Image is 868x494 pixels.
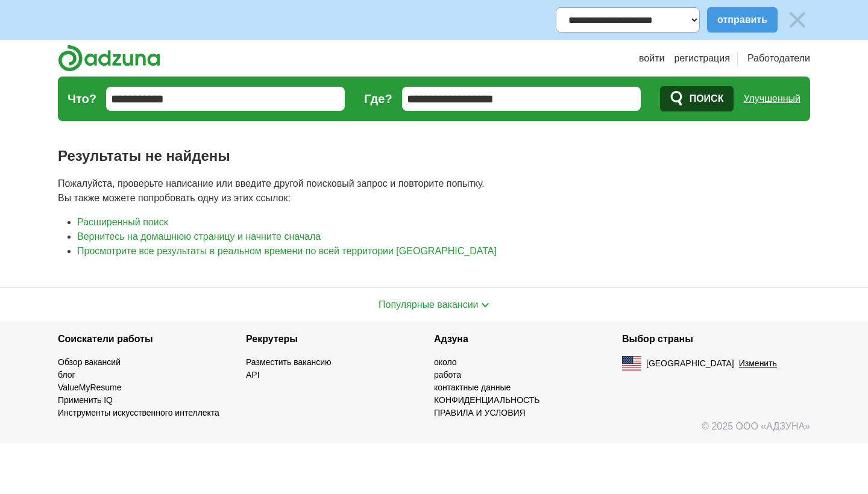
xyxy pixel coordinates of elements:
[434,395,539,405] a: КОНФИДЕНЦИАЛЬНОСТЬ
[739,357,777,370] button: Изменить
[646,357,734,370] span: [GEOGRAPHIC_DATA]
[639,51,664,66] a: войти
[77,246,497,256] a: Просмотрите все результаты в реальном времени по всей территории [GEOGRAPHIC_DATA]
[622,356,641,370] img: Флаг США
[58,177,810,205] p: Пожалуйста, проверьте написание или введите другой поисковый запрос и повторите попытку. Вы также...
[58,383,122,392] a: ValueMyResume
[622,322,810,356] h4: Выбор страны
[743,87,800,111] a: Улучшенный
[58,45,160,72] img: Логотип Adzuna
[379,299,478,310] span: Популярные вакансии
[77,231,321,242] a: Вернитесь на домашнюю страницу и начните сначала
[58,395,113,405] a: Применить IQ
[785,7,810,33] img: icon_close_no_bg.svg
[434,408,526,417] a: ПРАВИЛА И УСЛОВИЯ
[747,51,810,66] a: Работодатели
[246,357,332,367] a: Разместить вакансию
[660,86,734,111] button: ПОИСК
[481,302,489,308] img: значок переключения
[58,408,219,417] a: Инструменты искусственного интеллекта
[58,357,121,367] a: Обзор вакансий
[690,87,724,111] span: ПОИСК
[48,419,820,443] div: © 2025 ООО «АДЗУНА»
[364,90,392,108] label: Где?
[434,370,461,380] a: работа
[68,90,96,108] label: Что?
[77,217,168,227] a: Расширенный поиск
[58,370,75,380] a: блог
[58,145,810,167] h1: Результаты не найдены
[246,370,260,380] a: API
[434,383,511,392] a: контактные данные
[434,357,457,367] a: около
[707,7,778,33] button: отправить
[674,51,729,66] a: регистрация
